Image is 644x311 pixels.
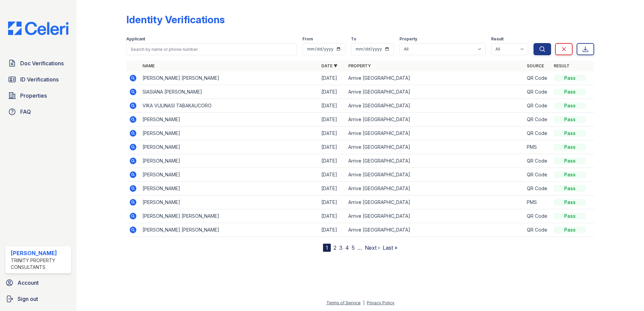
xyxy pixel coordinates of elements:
[5,105,71,118] a: FAQ
[20,59,64,67] span: Doc Verifications
[5,73,71,86] a: ID Verifications
[18,279,39,287] span: Account
[140,223,319,237] td: [PERSON_NAME] [PERSON_NAME]
[5,89,71,102] a: Properties
[140,182,319,196] td: [PERSON_NAME]
[140,127,319,140] td: [PERSON_NAME]
[554,89,586,95] div: Pass
[346,182,524,196] td: Arrive [GEOGRAPHIC_DATA]
[326,300,361,305] a: Terms of Service
[319,85,346,99] td: [DATE]
[126,36,145,42] label: Applicant
[5,57,71,70] a: Doc Verifications
[346,127,524,140] td: Arrive [GEOGRAPHIC_DATA]
[352,244,355,251] a: 5
[524,99,551,113] td: QR Code
[554,144,586,150] div: Pass
[363,300,364,305] div: |
[3,292,74,306] a: Sign out
[554,227,586,233] div: Pass
[333,244,336,251] a: 2
[351,36,356,42] label: To
[140,85,319,99] td: SIASIANA [PERSON_NAME]
[554,158,586,164] div: Pass
[554,102,586,109] div: Pass
[319,168,346,182] td: [DATE]
[399,36,417,42] label: Property
[524,127,551,140] td: QR Code
[339,244,343,251] a: 3
[140,154,319,168] td: [PERSON_NAME]
[348,63,371,68] a: Property
[20,92,47,100] span: Properties
[357,244,362,252] span: …
[554,75,586,81] div: Pass
[524,85,551,99] td: QR Code
[346,196,524,209] td: Arrive [GEOGRAPHIC_DATA]
[140,71,319,85] td: [PERSON_NAME] [PERSON_NAME]
[527,63,544,68] a: Source
[319,223,346,237] td: [DATE]
[345,244,349,251] a: 4
[524,209,551,223] td: QR Code
[20,75,59,83] span: ID Verifications
[319,127,346,140] td: [DATE]
[491,36,504,42] label: Result
[524,223,551,237] td: QR Code
[554,171,586,178] div: Pass
[140,196,319,209] td: [PERSON_NAME]
[524,168,551,182] td: QR Code
[524,182,551,196] td: QR Code
[346,99,524,113] td: Arrive [GEOGRAPHIC_DATA]
[126,43,297,55] input: Search by name or phone number
[20,108,31,116] span: FAQ
[524,154,551,168] td: QR Code
[524,196,551,209] td: PMS
[323,244,331,252] div: 1
[346,209,524,223] td: Arrive [GEOGRAPHIC_DATA]
[126,13,225,26] div: Identity Verifications
[140,168,319,182] td: [PERSON_NAME]
[3,276,74,289] a: Account
[365,244,380,251] a: Next ›
[140,209,319,223] td: [PERSON_NAME] [PERSON_NAME]
[346,140,524,154] td: Arrive [GEOGRAPHIC_DATA]
[140,99,319,113] td: VIKA VULINASI TABAKAUCORO
[554,116,586,123] div: Pass
[554,63,570,68] a: Result
[302,36,313,42] label: From
[554,213,586,219] div: Pass
[3,22,74,35] img: CE_Logo_Blue-a8612792a0a2168367f1c8372b55b34899dd931a85d93a1a3d3e32e68fde9ad4.png
[346,71,524,85] td: Arrive [GEOGRAPHIC_DATA]
[346,154,524,168] td: Arrive [GEOGRAPHIC_DATA]
[319,209,346,223] td: [DATE]
[321,63,337,68] a: Date ▼
[319,99,346,113] td: [DATE]
[554,199,586,206] div: Pass
[319,140,346,154] td: [DATE]
[383,244,397,251] a: Last »
[554,130,586,137] div: Pass
[140,113,319,127] td: [PERSON_NAME]
[367,300,394,305] a: Privacy Policy
[524,140,551,154] td: PMS
[11,249,68,257] div: [PERSON_NAME]
[524,71,551,85] td: QR Code
[319,71,346,85] td: [DATE]
[319,154,346,168] td: [DATE]
[346,113,524,127] td: Arrive [GEOGRAPHIC_DATA]
[554,185,586,192] div: Pass
[319,182,346,196] td: [DATE]
[142,63,155,68] a: Name
[524,113,551,127] td: QR Code
[346,85,524,99] td: Arrive [GEOGRAPHIC_DATA]
[319,113,346,127] td: [DATE]
[346,168,524,182] td: Arrive [GEOGRAPHIC_DATA]
[18,295,38,303] span: Sign out
[319,196,346,209] td: [DATE]
[346,223,524,237] td: Arrive [GEOGRAPHIC_DATA]
[11,257,68,271] div: Trinity Property Consultants
[140,140,319,154] td: [PERSON_NAME]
